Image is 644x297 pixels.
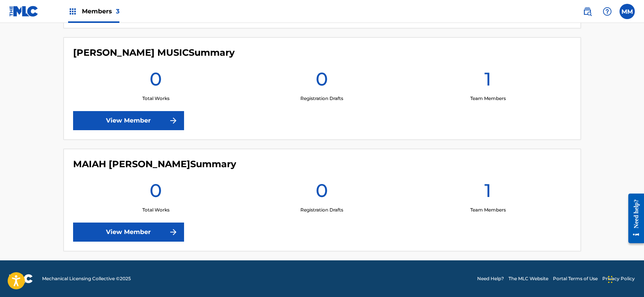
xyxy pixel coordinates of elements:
[150,179,162,207] h1: 0
[509,275,548,282] a: The MLC Website
[73,158,236,170] h4: MAIAH MARI MANSER
[142,95,170,102] p: Total Works
[42,275,131,282] span: Mechanical Licensing Collective © 2025
[583,7,592,16] img: search
[68,7,77,16] img: Top Rightsholders
[600,4,615,19] div: Help
[484,179,491,207] h1: 1
[300,95,343,102] p: Registration Drafts
[608,268,613,291] div: Drag
[470,95,506,102] p: Team Members
[477,275,504,282] a: Need Help?
[116,8,119,15] span: 3
[553,275,598,282] a: Portal Terms of Use
[580,4,595,19] a: Public Search
[169,228,178,237] img: f7272a7cc735f4ea7f67.svg
[9,6,39,17] img: MLC Logo
[316,68,328,95] h1: 0
[602,275,635,282] a: Privacy Policy
[9,274,33,283] img: logo
[73,223,184,242] a: View Member
[606,260,644,297] iframe: Chat Widget
[620,4,635,19] div: User Menu
[82,7,119,16] span: Members
[169,116,178,125] img: f7272a7cc735f4ea7f67.svg
[484,68,491,95] h1: 1
[150,68,162,95] h1: 0
[470,207,506,213] p: Team Members
[603,7,612,16] img: help
[623,187,644,250] iframe: Resource Center
[142,207,170,213] p: Total Works
[300,207,343,213] p: Registration Drafts
[73,47,235,58] h4: MAIAH MANSER MUSIC
[316,179,328,207] h1: 0
[73,111,184,130] a: View Member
